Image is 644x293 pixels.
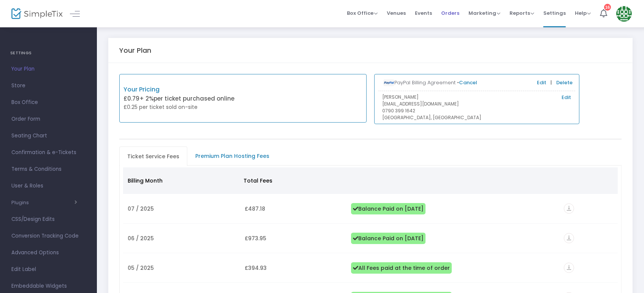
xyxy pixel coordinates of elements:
span: Balance Paid on [DATE] [351,203,426,214]
span: Ticket Service Fees [123,150,184,162]
a: vertical_align_bottom [564,235,574,243]
span: 07 / 2025 [128,205,154,213]
p: [GEOGRAPHIC_DATA], [GEOGRAPHIC_DATA] [382,114,571,121]
button: Plugins [11,200,77,206]
span: Box Office [11,98,85,107]
span: Terms & Conditions [11,164,85,174]
i: vertical_align_bottom [564,203,574,214]
span: £487.18 [245,205,265,213]
span: Store [11,81,85,91]
span: Premium Plan Hosting Fees [191,150,274,162]
span: £973.95 [245,235,266,242]
img: paypal.png [383,79,394,86]
span: Order Form [11,114,85,124]
span: User & Roles [11,181,85,191]
h5: Your Plan [119,46,151,55]
span: Venues [387,3,406,23]
span: Events [415,3,432,23]
span: Marketing [468,9,500,17]
i: vertical_align_bottom [564,263,574,273]
p: Your Pricing [123,85,243,94]
p: [PERSON_NAME] [382,94,571,101]
span: Your Plan [11,64,85,74]
a: Edit [562,94,571,101]
p: [EMAIL_ADDRESS][DOMAIN_NAME] [382,101,571,107]
span: PayPal Billing Agreement • [394,79,477,86]
a: Edit [537,79,546,87]
a: vertical_align_bottom [564,265,574,273]
div: 16 [604,3,611,9]
span: Orders [441,3,459,23]
span: | [549,79,554,87]
span: Reports [510,9,534,17]
span: Box Office [347,9,378,17]
p: £0.79 per ticket purchased online [123,95,243,103]
span: Help [575,9,591,17]
span: + 2% [139,95,153,102]
a: vertical_align_bottom [564,206,574,213]
span: 05 / 2025 [128,264,154,272]
span: Advanced Options [11,248,85,258]
span: £394.93 [245,264,267,272]
span: Settings [543,3,566,23]
span: Edit Label [11,265,85,274]
span: Conversion Tracking Code [11,231,85,241]
h4: SETTINGS [10,46,87,61]
th: Billing Month [123,167,239,194]
span: 06 / 2025 [128,235,154,242]
span: Embeddable Widgets [11,281,85,291]
span: CSS/Design Edits [11,214,85,224]
span: All Fees paid at the time of order [351,262,452,274]
p: £0.25 per ticket sold on-site [123,103,243,111]
span: Balance Paid on [DATE] [351,233,426,244]
span: Confirmation & e-Tickets [11,148,85,158]
p: 0790 399 1642 [382,107,571,114]
i: vertical_align_bottom [564,233,574,243]
a: Cancel [459,79,477,86]
th: Total Fees [239,167,345,194]
a: Delete [556,79,573,87]
span: Seating Chart [11,131,85,141]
